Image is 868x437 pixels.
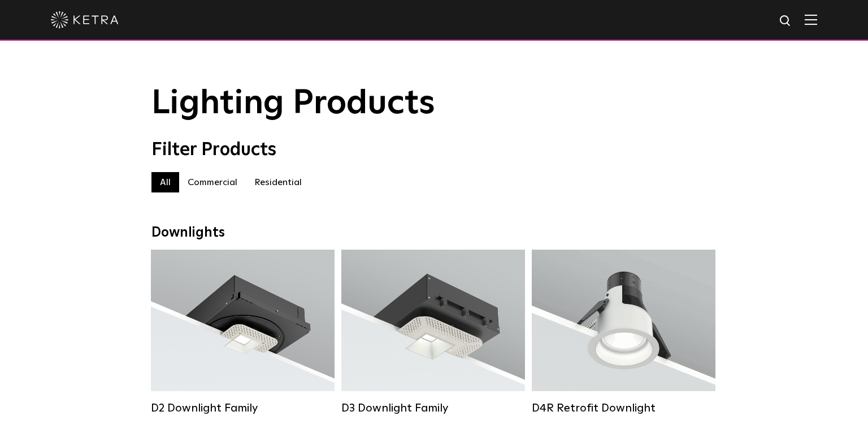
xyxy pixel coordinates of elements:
[151,401,335,415] div: D2 Downlight Family
[51,11,119,28] img: ketra-logo-2019-white
[151,250,335,415] a: D2 Downlight Family Lumen Output:1200Colors:White / Black / Gloss Black / Silver / Bronze / Silve...
[246,172,310,192] label: Residential
[779,14,793,28] img: search icon
[532,401,715,415] div: D4R Retrofit Downlight
[341,401,525,415] div: D3 Downlight Family
[151,139,717,161] div: Filter Products
[341,250,525,415] a: D3 Downlight Family Lumen Output:700 / 900 / 1100Colors:White / Black / Silver / Bronze / Paintab...
[151,225,717,241] div: Downlights
[805,14,817,25] img: Hamburger%20Nav.svg
[532,250,715,415] a: D4R Retrofit Downlight Lumen Output:800Colors:White / BlackBeam Angles:15° / 25° / 40° / 60°Watta...
[151,87,435,121] span: Lighting Products
[151,172,179,192] label: All
[179,172,246,192] label: Commercial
